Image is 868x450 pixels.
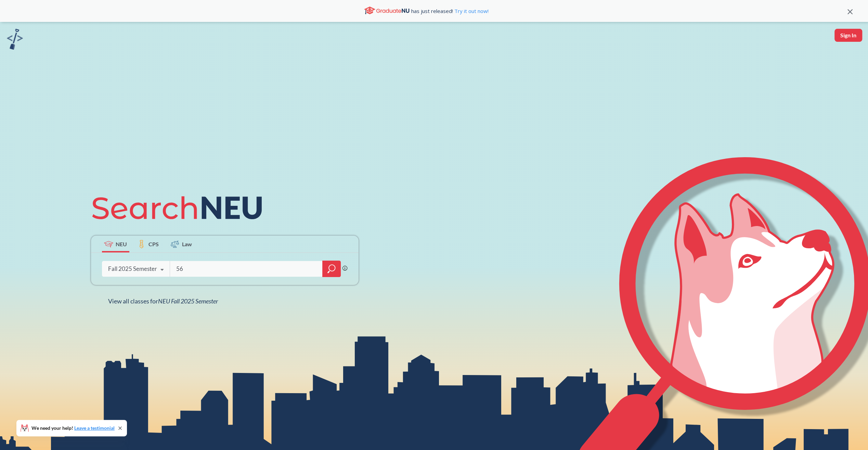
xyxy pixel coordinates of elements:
span: NEU Fall 2025 Semester [158,297,218,305]
div: Fall 2025 Semester [108,265,157,273]
svg: magnifying glass [327,264,336,274]
div: magnifying glass [322,261,341,277]
span: Law [182,240,192,248]
span: View all classes for [108,297,218,305]
span: NEU [116,240,127,248]
a: Leave a testimonial [74,425,115,431]
img: sandbox logo [7,29,23,50]
a: Try it out now! [453,8,489,14]
input: Class, professor, course number, "phrase" [175,262,318,276]
button: Sign In [834,29,862,42]
span: CPS [148,240,159,248]
a: sandbox logo [7,29,23,52]
span: has just released! [411,7,489,15]
span: We need your help! [31,426,115,430]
